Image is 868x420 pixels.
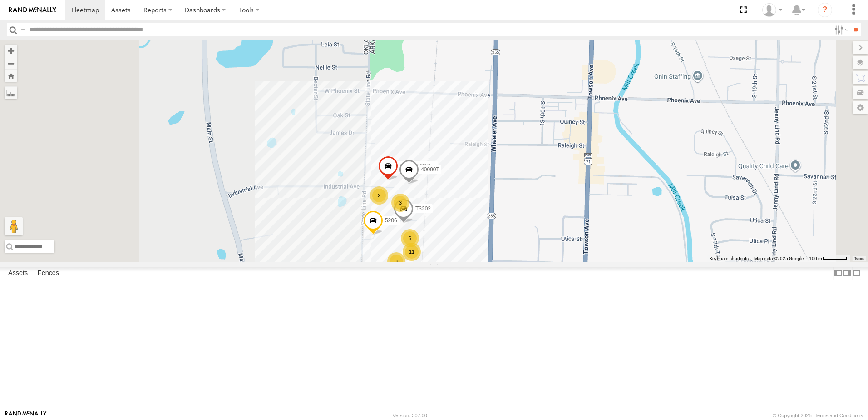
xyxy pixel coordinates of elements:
[385,217,397,224] span: 5206
[33,267,64,280] label: Fences
[853,101,868,114] label: Map Settings
[843,267,852,280] label: Dock Summary Table to the Right
[400,163,445,169] span: 015910001881005
[833,267,843,280] label: Dock Summary Table to the Left
[831,23,850,36] label: Search Filter Options
[4,267,32,280] label: Assets
[401,229,419,247] div: 6
[759,3,785,17] div: Dwight Wallace
[387,252,405,270] div: 3
[754,256,804,261] span: Map data ©2025 Google
[809,256,822,261] span: 100 m
[5,57,17,70] button: Zoom out
[818,3,832,17] i: ?
[5,86,17,99] label: Measure
[773,413,863,418] div: © Copyright 2025 -
[5,411,47,420] a: Visit our Website
[5,217,23,235] button: Drag Pegman onto the map to open Street View
[854,257,864,260] a: Terms (opens in new tab)
[806,255,850,262] button: Map Scale: 100 m per 51 pixels
[19,23,26,36] label: Search Query
[710,255,749,262] button: Keyboard shortcuts
[391,194,409,212] div: 3
[421,166,439,173] span: 40090T
[5,70,17,82] button: Zoom Home
[393,413,427,418] div: Version: 307.00
[5,45,17,57] button: Zoom in
[815,413,863,418] a: Terms and Conditions
[403,243,421,261] div: 11
[370,186,388,205] div: 2
[415,205,431,212] span: T3202
[9,7,56,13] img: rand-logo.svg
[852,267,861,280] label: Hide Summary Table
